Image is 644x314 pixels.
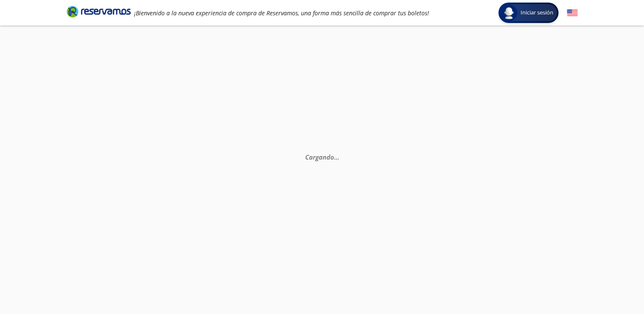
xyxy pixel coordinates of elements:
[335,153,337,161] span: .
[305,153,339,161] em: Cargando
[67,5,131,20] a: Brand Logo
[337,153,339,161] span: .
[334,153,335,161] span: .
[517,9,557,17] span: Iniciar sesión
[67,5,131,18] i: Brand Logo
[134,9,429,17] em: ¡Bienvenido a la nueva experiencia de compra de Reservamos, una forma más sencilla de comprar tus...
[567,8,578,18] button: English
